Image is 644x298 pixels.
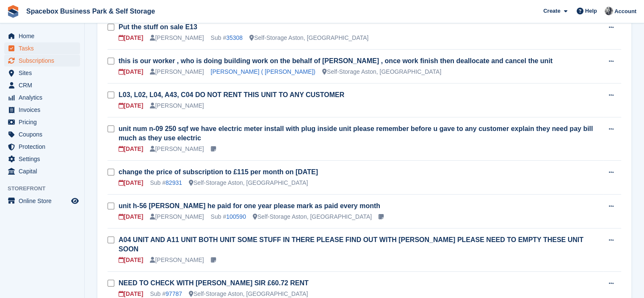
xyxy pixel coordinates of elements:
[119,279,309,287] a: NEED TO CHECK WITH [PERSON_NAME] SIR £60.72 RENT
[226,213,246,220] a: 100590
[19,79,69,91] span: CRM
[119,212,143,221] div: [DATE]
[211,68,315,75] a: [PERSON_NAME] ( [PERSON_NAME])
[8,184,84,193] span: Storefront
[4,116,80,128] a: menu
[119,33,143,42] div: [DATE]
[614,7,636,16] span: Account
[253,212,372,221] div: Self-Storage Aston, [GEOGRAPHIC_DATA]
[166,179,182,186] a: 82931
[19,128,69,140] span: Coupons
[119,67,143,76] div: [DATE]
[119,57,553,64] a: this is our worker , who is doing building work on the behalf of [PERSON_NAME] , once work finish...
[322,67,441,76] div: Self-Storage Aston, [GEOGRAPHIC_DATA]
[150,256,204,265] div: [PERSON_NAME]
[19,67,69,79] span: Sites
[19,195,69,207] span: Online Store
[119,236,583,253] a: A04 UNIT AND A11 UNIT BOTH UNIT SOME STUFF IN THERE PLEASE FIND OUT WITH [PERSON_NAME] PLEASE NEE...
[19,42,69,54] span: Tasks
[19,153,69,165] span: Settings
[119,23,197,31] a: Put the stuff on sale E13
[119,168,318,175] a: change the price of subscription to £115 per month on [DATE]
[211,33,243,42] div: Sub #
[19,104,69,116] span: Invoices
[249,33,368,42] div: Self-Storage Aston, [GEOGRAPHIC_DATA]
[119,125,593,142] a: unit num n-09 250 sqf we have electric meter install with plug inside unit please remember before...
[4,42,80,54] a: menu
[4,165,80,177] a: menu
[605,7,613,15] img: SUDIPTA VIRMANI
[4,55,80,67] a: menu
[19,55,69,67] span: Subscriptions
[19,116,69,128] span: Pricing
[4,79,80,91] a: menu
[4,92,80,103] a: menu
[150,33,204,42] div: [PERSON_NAME]
[543,7,560,15] span: Create
[4,67,80,79] a: menu
[70,196,80,206] a: Preview store
[19,30,69,42] span: Home
[4,128,80,140] a: menu
[4,195,80,207] a: menu
[166,290,182,297] a: 97787
[119,101,143,110] div: [DATE]
[119,91,344,98] a: L03, L02, L04, A43, C04 DO NOT RENT THIS UNIT TO ANY CUSTOMER
[119,256,143,265] div: [DATE]
[4,153,80,165] a: menu
[189,178,308,187] div: Self-Storage Aston, [GEOGRAPHIC_DATA]
[4,104,80,116] a: menu
[211,212,246,221] div: Sub #
[119,178,143,187] div: [DATE]
[119,202,380,209] a: unit h-56 [PERSON_NAME] he paid for one year please mark as paid every month
[19,92,69,103] span: Analytics
[4,30,80,42] a: menu
[7,5,19,18] img: stora-icon-8386f47178a22dfd0bd8f6a31ec36ba5ce8667c1dd55bd0f319d3a0aa187defe.svg
[19,165,69,177] span: Capital
[585,7,597,15] span: Help
[4,141,80,153] a: menu
[150,101,204,110] div: [PERSON_NAME]
[19,141,69,153] span: Protection
[23,4,158,18] a: Spacebox Business Park & Self Storage
[150,212,204,221] div: [PERSON_NAME]
[119,145,143,153] div: [DATE]
[150,178,182,187] div: Sub #
[150,67,204,76] div: [PERSON_NAME]
[150,145,204,153] div: [PERSON_NAME]
[226,34,243,41] a: 35308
